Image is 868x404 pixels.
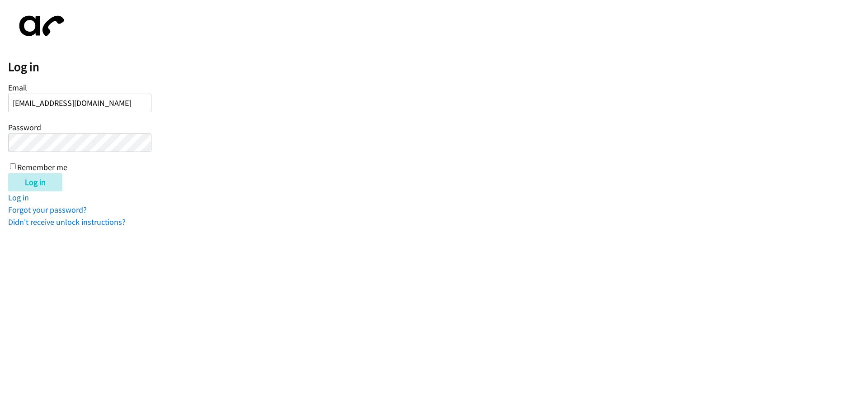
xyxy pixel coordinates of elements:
a: Forgot your password? [8,204,87,215]
h2: Log in [8,59,868,75]
label: Email [8,82,27,93]
label: Password [8,122,41,133]
img: aphone-8a226864a2ddd6a5e75d1ebefc011f4aa8f32683c2d82f3fb0802fe031f96514.svg [8,8,71,44]
label: Remember me [17,162,67,172]
a: Log in [8,192,29,203]
input: Log in [8,173,62,191]
a: Didn't receive unlock instructions? [8,217,126,227]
